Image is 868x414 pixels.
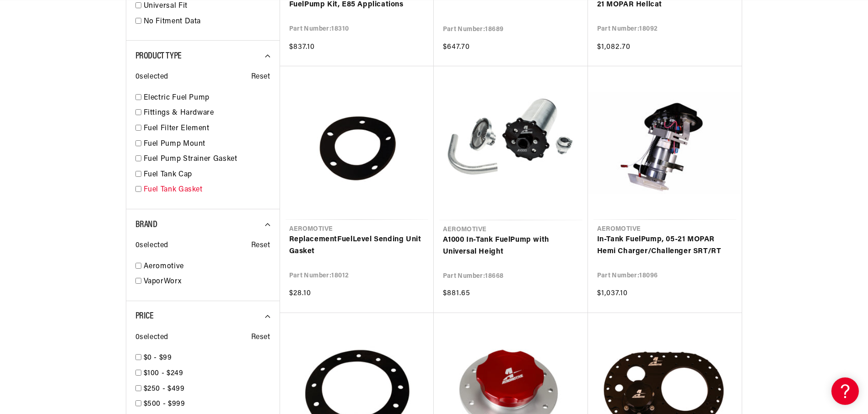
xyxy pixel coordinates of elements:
span: 0 selected [135,240,168,252]
span: Reset [251,240,270,252]
a: VaporWorx [144,276,270,288]
span: Brand [135,220,157,229]
span: Price [135,312,154,321]
a: No Fitment Data [144,16,270,28]
span: 0 selected [135,332,168,344]
span: $500 - $999 [144,400,185,408]
a: Fuel Tank Cap [144,169,270,181]
span: Reset [251,332,270,344]
span: $0 - $99 [144,354,172,361]
span: Product Type [135,52,182,61]
a: Electric Fuel Pump [144,92,270,104]
a: ReplacementFuelLevel Sending Unit Gasket [289,234,425,257]
a: Fuel Pump Mount [144,138,270,150]
a: Fuel Filter Element [144,123,270,135]
a: Fittings & Hardware [144,107,270,119]
a: Fuel Tank Gasket [144,184,270,196]
span: $250 - $499 [144,385,185,393]
a: In-Tank FuelPump, 05-21 MOPAR Hemi Charger/Challenger SRT/RT [597,234,733,257]
a: A1000 In-Tank FuelPump with Universal Height [443,234,579,258]
a: Aeromotive [144,261,270,273]
a: Universal Fit [144,0,270,12]
span: 0 selected [135,71,168,83]
span: $100 - $249 [144,370,183,377]
span: Reset [251,71,270,83]
a: Fuel Pump Strainer Gasket [144,154,270,165]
